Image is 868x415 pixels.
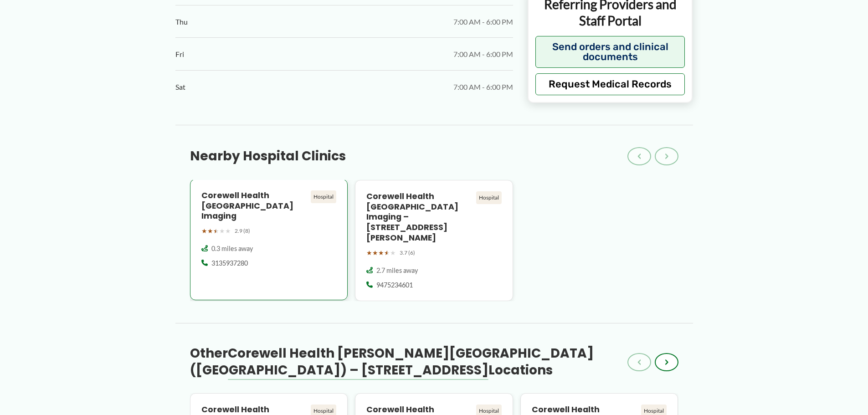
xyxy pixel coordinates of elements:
[175,15,188,29] span: Thu
[655,353,678,371] button: ›
[665,151,668,162] span: ›
[201,225,207,237] span: ★
[211,259,248,268] span: 3135937280
[213,225,219,237] span: ★
[637,151,641,162] span: ‹
[190,148,346,164] h3: Nearby Hospital Clinics
[225,225,231,237] span: ★
[637,357,641,368] span: ‹
[219,225,225,237] span: ★
[372,247,378,259] span: ★
[453,15,513,29] span: 7:00 AM - 6:00 PM
[366,247,372,259] span: ★
[376,266,418,275] span: 2.7 miles away
[400,248,415,258] span: 3.7 (6)
[384,247,390,259] span: ★
[535,36,685,68] button: Send orders and clinical documents
[627,147,651,165] button: ‹
[207,225,213,237] span: ★
[390,247,396,259] span: ★
[355,180,513,302] a: Corewell Health [GEOGRAPHIC_DATA] Imaging – [STREET_ADDRESS][PERSON_NAME] Hospital ★★★★★ 3.7 (6) ...
[175,47,184,61] span: Fri
[665,357,668,368] span: ›
[453,47,513,61] span: 7:00 AM - 6:00 PM
[175,80,185,94] span: Sat
[190,180,348,302] a: Corewell Health [GEOGRAPHIC_DATA] Imaging Hospital ★★★★★ 2.9 (8) 0.3 miles away 3135937280
[453,80,513,94] span: 7:00 AM - 6:00 PM
[655,147,678,165] button: ›
[627,353,651,371] button: ‹
[476,191,502,204] div: Hospital
[535,73,685,95] button: Request Medical Records
[201,190,308,222] h4: Corewell Health [GEOGRAPHIC_DATA] Imaging
[378,247,384,259] span: ★
[376,281,413,290] span: 9475234601
[235,226,250,236] span: 2.9 (8)
[311,190,336,203] div: Hospital
[211,244,253,253] span: 0.3 miles away
[366,191,473,243] h4: Corewell Health [GEOGRAPHIC_DATA] Imaging – [STREET_ADDRESS][PERSON_NAME]
[190,345,627,379] h3: Other Locations
[190,344,594,379] span: Corewell Health [PERSON_NAME][GEOGRAPHIC_DATA] ([GEOGRAPHIC_DATA]) – [STREET_ADDRESS]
